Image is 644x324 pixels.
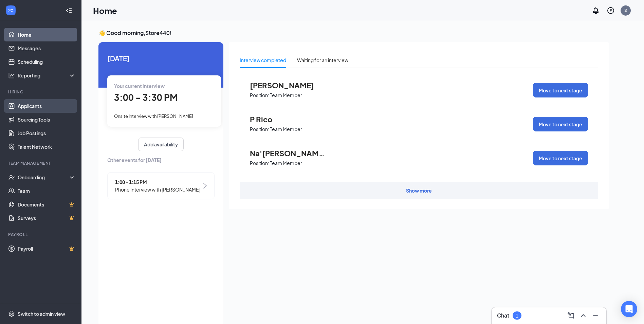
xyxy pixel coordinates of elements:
a: Messages [18,41,76,55]
svg: Settings [8,310,15,317]
a: Sourcing Tools [18,113,76,126]
svg: Analysis [8,72,15,79]
a: Talent Network [18,140,76,154]
svg: Collapse [66,7,72,14]
a: Team [18,184,76,198]
div: Open Intercom Messenger [621,301,637,317]
a: DocumentsCrown [18,198,76,211]
button: Minimize [590,310,601,321]
div: Hiring [8,89,74,95]
button: ChevronUp [578,310,589,321]
span: Other events for [DATE] [107,156,215,164]
span: Your current interview [114,83,165,89]
span: [DATE] [107,53,215,64]
button: Move to next stage [533,117,588,131]
span: Onsite Interview with [PERSON_NAME] [114,113,193,119]
h3: 👋 Good morning, Store440 ! [98,29,609,37]
div: Interview completed [240,56,286,64]
svg: Minimize [591,311,600,320]
a: Home [18,28,76,41]
button: Move to next stage [533,151,588,165]
svg: UserCheck [8,174,15,181]
div: Reporting [18,72,76,79]
p: Team Member [270,160,302,166]
svg: WorkstreamLogo [7,7,14,14]
button: Move to next stage [533,83,588,97]
div: Payroll [8,232,74,237]
button: Add availability [138,138,184,151]
div: Show more [406,187,432,194]
a: SurveysCrown [18,211,76,225]
div: Team Management [8,160,74,166]
h1: Home [93,5,117,16]
svg: QuestionInfo [607,6,615,15]
span: 1:00 - 1:15 PM [115,178,200,186]
p: Position: [250,126,269,132]
button: ComposeMessage [566,310,576,321]
a: PayrollCrown [18,242,76,255]
div: S [624,7,627,13]
span: P Rico [250,115,325,124]
div: Onboarding [18,174,70,181]
span: Phone Interview with [PERSON_NAME] [115,186,200,193]
svg: Notifications [592,6,600,15]
p: Team Member [270,126,302,132]
span: [PERSON_NAME] [250,81,325,90]
svg: ChevronUp [579,311,587,320]
a: Applicants [18,99,76,113]
p: Team Member [270,92,302,98]
h3: Chat [497,312,509,319]
p: Position: [250,92,269,98]
svg: ComposeMessage [567,311,575,320]
span: Na'[PERSON_NAME] [250,149,325,158]
p: Position: [250,160,269,166]
div: Switch to admin view [18,310,65,317]
div: 1 [516,313,518,319]
a: Scheduling [18,55,76,69]
span: 3:00 - 3:30 PM [114,92,178,103]
a: Job Postings [18,126,76,140]
div: Waiting for an interview [297,56,348,64]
